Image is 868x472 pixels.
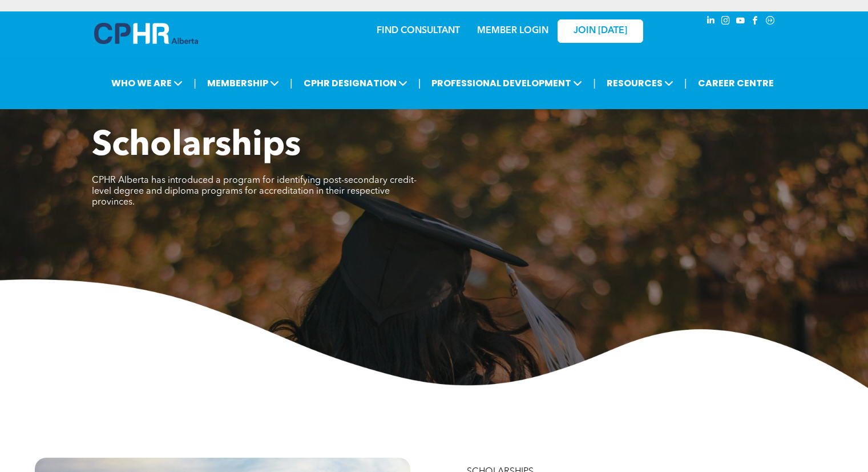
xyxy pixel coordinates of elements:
a: linkedin [705,14,717,30]
a: CAREER CENTRE [695,73,777,94]
li: | [290,71,293,95]
li: | [418,71,421,95]
a: MEMBER LOGIN [477,26,548,35]
img: A blue and white logo for cp alberta [94,23,198,44]
span: CPHR DESIGNATION [300,73,411,94]
a: Social network [764,14,777,30]
span: RESOURCES [603,73,677,94]
a: FIND CONSULTANT [377,26,460,35]
a: youtube [734,14,747,30]
span: JOIN [DATE] [574,26,627,37]
span: PROFESSIONAL DEVELOPMENT [428,73,586,94]
li: | [193,71,196,95]
a: facebook [749,14,762,30]
a: instagram [720,14,732,30]
span: MEMBERSHIP [204,73,282,94]
span: CPHR Alberta has introduced a program for identifying post-secondary credit-level degree and dipl... [92,176,417,207]
a: JOIN [DATE] [558,19,643,43]
li: | [593,71,596,95]
span: WHO WE ARE [108,73,186,94]
li: | [684,71,687,95]
span: Scholarships [92,129,301,163]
